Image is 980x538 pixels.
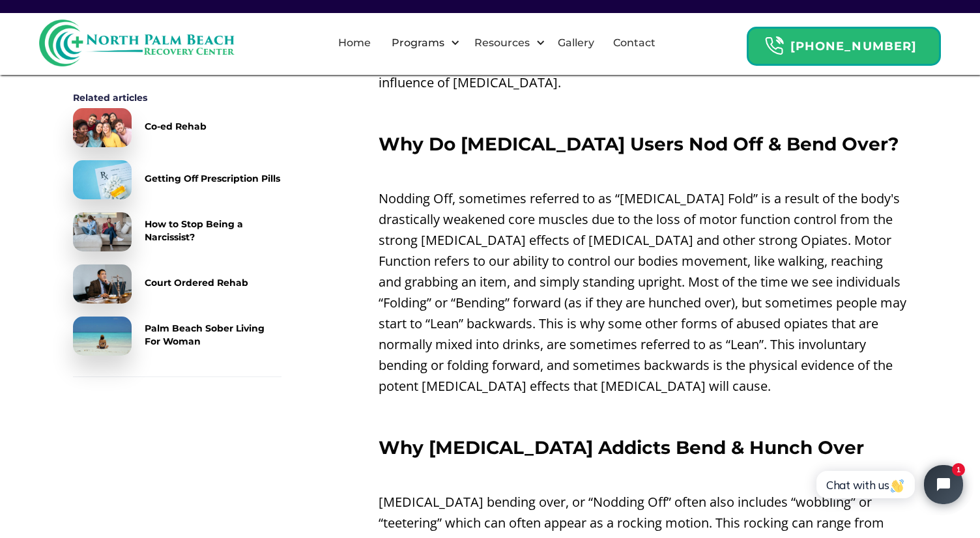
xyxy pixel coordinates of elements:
p: ‍ [379,161,907,182]
a: Getting Off Prescription Pills [73,160,281,199]
div: Palm Beach Sober Living For Woman [145,322,281,348]
strong: Why Do [MEDICAL_DATA] Users Nod Off & Bend Over? [379,133,899,155]
div: Programs [381,22,463,64]
div: Getting Off Prescription Pills [145,172,280,185]
a: Palm Beach Sober Living For Woman [73,317,281,356]
strong: [PHONE_NUMBER] [790,39,917,53]
a: Co-ed Rehab [73,108,281,147]
p: ‍ [379,464,907,485]
div: Resources [471,35,533,51]
p: ‍ [379,100,907,120]
div: Co-ed Rehab [145,120,207,133]
p: Nodding Off, sometimes referred to as “[MEDICAL_DATA] Fold” is a result of the body's drastically... [379,188,907,397]
a: Contact [605,22,663,64]
a: How to Stop Being a Narcissist? [73,212,281,251]
a: Court Ordered Rehab [73,264,281,304]
img: Header Calendar Icons [764,36,784,56]
div: Programs [388,35,448,51]
a: Home [330,22,379,64]
div: Resources [463,22,549,64]
div: How to Stop Being a Narcissist? [145,218,281,244]
strong: Why [MEDICAL_DATA] Addicts Bend & Hunch Over [379,436,864,459]
a: Gallery [550,22,602,64]
div: Related articles [73,91,281,104]
a: Header Calendar Icons[PHONE_NUMBER] [747,20,941,66]
div: Court Ordered Rehab [145,276,248,289]
p: ‍ [379,403,907,424]
iframe: Tidio Chat [802,454,974,515]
